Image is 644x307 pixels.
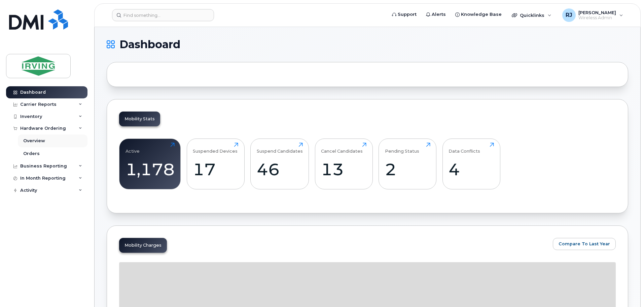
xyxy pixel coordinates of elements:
[559,241,610,247] span: Compare To Last Year
[385,159,430,179] div: 2
[321,143,363,154] div: Cancel Candidates
[449,159,494,179] div: 4
[449,143,480,154] div: Data Conflicts
[385,143,430,186] a: Pending Status2
[257,143,303,186] a: Suspend Candidates46
[193,143,238,186] a: Suspended Devices17
[119,39,180,50] span: Dashboard
[553,238,616,250] button: Compare To Last Year
[385,143,419,154] div: Pending Status
[193,143,238,154] div: Suspended Devices
[126,159,175,179] div: 1,178
[257,159,303,179] div: 46
[126,143,175,186] a: Active1,178
[449,143,494,186] a: Data Conflicts4
[321,159,366,179] div: 13
[257,143,303,154] div: Suspend Candidates
[321,143,366,186] a: Cancel Candidates13
[126,143,140,154] div: Active
[193,159,238,179] div: 17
